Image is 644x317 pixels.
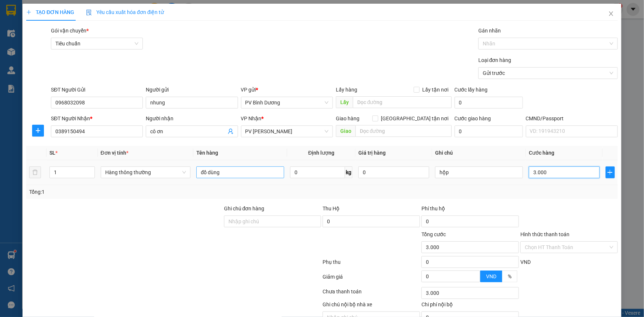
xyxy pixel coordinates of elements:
[606,166,615,178] button: plus
[51,86,143,94] div: SĐT Người Gửi
[355,125,452,137] input: Dọc đường
[241,116,262,121] span: VP Nhận
[7,17,17,35] img: logo
[56,51,68,62] span: Nơi nhận:
[241,86,333,94] div: VP gửi
[336,125,355,137] span: Giao
[51,28,89,34] span: Gói vận chuyển
[228,128,234,134] span: user-add
[26,10,31,15] span: plus
[486,273,496,279] span: VND
[322,273,421,286] div: Giảm giá
[323,206,340,211] span: Thu Hộ
[29,188,249,196] div: Tổng: 1
[508,273,512,279] span: %
[353,96,452,108] input: Dọc đường
[421,231,446,237] span: Tổng cước
[421,204,519,216] div: Phí thu hộ
[74,28,104,33] span: BD08250218
[478,57,512,63] label: Loại đơn hàng
[19,12,60,39] strong: CÔNG TY TNHH [GEOGRAPHIC_DATA] 214 QL13 - P.26 - Q.BÌNH THẠNH - TP HCM 1900888606
[7,51,15,62] span: Nơi gửi:
[308,150,334,156] span: Định lượng
[49,150,55,156] span: SL
[25,44,86,50] strong: BIÊN NHẬN GỬI HÀNG HOÁ
[336,87,357,93] span: Lấy hàng
[245,126,328,137] span: PV Nam Đong
[322,258,421,271] div: Phụ thu
[146,114,238,123] div: Người nhận
[105,167,186,178] span: Hàng thông thường
[86,10,92,15] img: icon
[520,231,569,237] label: Hình thức thanh toán
[529,150,554,156] span: Cước hàng
[336,96,353,108] span: Lấy
[196,150,218,156] span: Tên hàng
[224,206,265,211] label: Ghi chú đơn hàng
[322,287,421,300] div: Chưa thanh toán
[70,33,104,39] span: 15:41:04 [DATE]
[146,86,238,94] div: Người gửi
[323,300,420,311] div: Ghi chú nội bộ nhà xe
[606,169,614,175] span: plus
[526,114,618,123] div: CMND/Passport
[245,97,328,108] span: PV Bình Dương
[455,116,491,121] label: Cước giao hàng
[455,125,523,137] input: Cước giao hàng
[358,150,386,156] span: Giá trị hàng
[345,166,352,178] span: kg
[378,114,452,123] span: [GEOGRAPHIC_DATA] tận nơi
[74,52,90,56] span: PV Cư Jút
[32,125,44,137] button: plus
[455,97,523,108] input: Cước lấy hàng
[29,166,41,178] button: delete
[478,28,501,34] label: Gán nhãn
[224,216,321,227] input: Ghi chú đơn hàng
[26,9,74,15] span: TẠO ĐƠN HÀNG
[51,114,143,123] div: SĐT Người Nhận
[420,86,452,94] span: Lấy tận nơi
[336,116,359,121] span: Giao hàng
[421,300,519,311] div: Chi phí nội bộ
[601,4,621,24] button: Close
[432,146,526,160] th: Ghi chú
[86,9,164,15] span: Yêu cầu xuất hóa đơn điện tử
[435,166,523,178] input: Ghi Chú
[32,128,44,134] span: plus
[196,166,284,178] input: VD: Bàn, Ghế
[483,68,613,79] span: Gửi trước
[455,87,488,93] label: Cước lấy hàng
[358,166,429,178] input: 0
[608,11,614,17] span: close
[55,38,138,49] span: Tiêu chuẩn
[520,259,531,265] span: VND
[101,150,128,156] span: Đơn vị tính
